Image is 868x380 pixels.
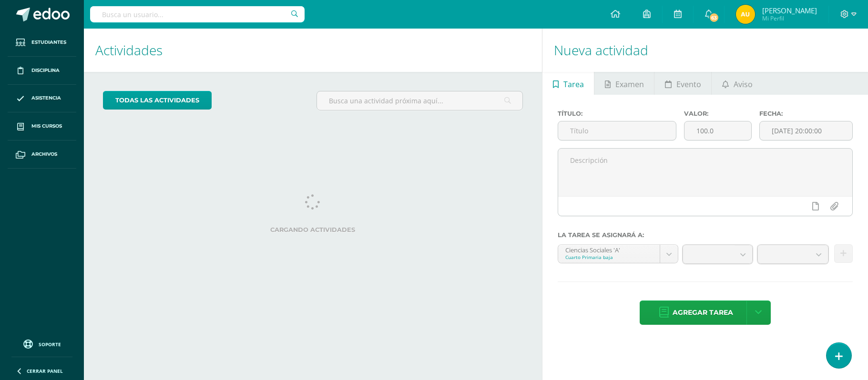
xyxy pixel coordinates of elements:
span: Soporte [39,341,61,348]
input: Puntos máximos [684,121,752,140]
a: Archivos [8,140,76,169]
img: 05b7556927cf6a1fc85b4e34986eb699.png [736,5,755,24]
a: Tarea [542,72,594,95]
div: Ciencias Sociales 'A' [565,245,653,254]
h1: Actividades [95,29,531,72]
span: Aviso [734,73,753,96]
label: Título: [558,110,676,117]
span: 63 [709,12,719,23]
input: Busca un usuario... [90,6,305,22]
input: Título [558,121,676,140]
span: Asistencia [31,94,61,102]
span: Agregar tarea [673,301,733,324]
a: Disciplina [8,57,76,85]
span: Estudiantes [31,39,66,46]
a: Estudiantes [8,29,76,57]
label: Fecha: [759,110,853,117]
a: Aviso [712,72,763,95]
a: Soporte [11,337,72,350]
input: Fecha de entrega [760,121,852,140]
a: Mis cursos [8,112,76,140]
span: Evento [676,73,701,96]
label: Cargando actividades [103,226,523,233]
span: Examen [615,73,644,96]
span: Tarea [563,73,584,96]
h1: Nueva actividad [554,29,857,72]
span: [PERSON_NAME] [762,6,817,15]
a: todas las Actividades [103,91,212,110]
a: Ciencias Sociales 'A'Cuarto Primaria baja [558,245,678,263]
span: Cerrar panel [27,368,63,374]
div: Cuarto Primaria baja [565,254,653,260]
a: Examen [594,72,654,95]
a: Evento [654,72,711,95]
label: Valor: [684,110,752,117]
a: Asistencia [8,85,76,113]
span: Mis cursos [31,122,62,130]
span: Disciplina [31,67,60,74]
span: Archivos [31,150,57,158]
input: Busca una actividad próxima aquí... [317,91,522,110]
label: La tarea se asignará a: [558,231,853,239]
span: Mi Perfil [762,14,817,22]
